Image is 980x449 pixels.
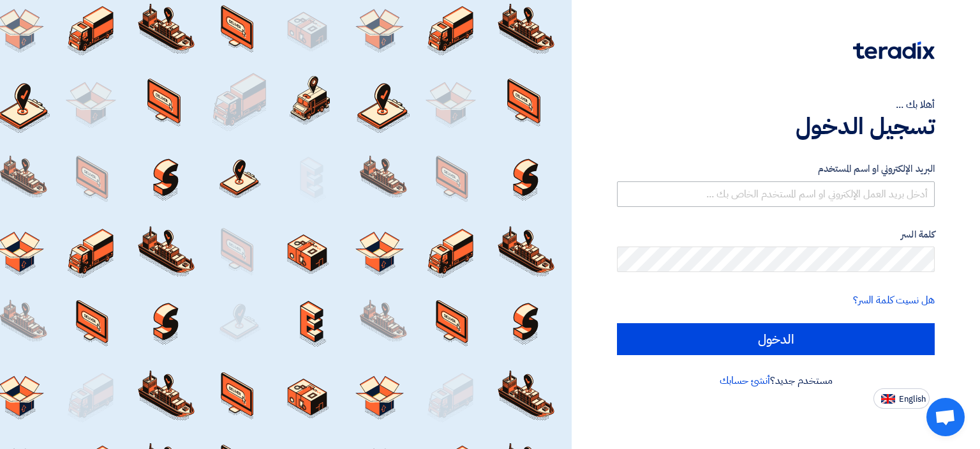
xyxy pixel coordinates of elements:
[720,373,770,388] a: أنشئ حسابك
[899,395,926,404] span: English
[873,388,930,409] button: English
[617,97,935,112] div: أهلا بك ...
[617,323,935,355] input: الدخول
[617,373,935,388] div: مستخدم جديد؟
[617,112,935,141] h1: تسجيل الدخول
[617,227,935,242] label: كلمة السر
[617,162,935,176] label: البريد الإلكتروني او اسم المستخدم
[881,394,895,404] img: en-US.png
[617,181,935,207] input: أدخل بريد العمل الإلكتروني او اسم المستخدم الخاص بك ...
[926,398,965,436] div: Open chat
[853,42,935,59] img: Teradix logo
[853,293,935,308] a: هل نسيت كلمة السر؟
